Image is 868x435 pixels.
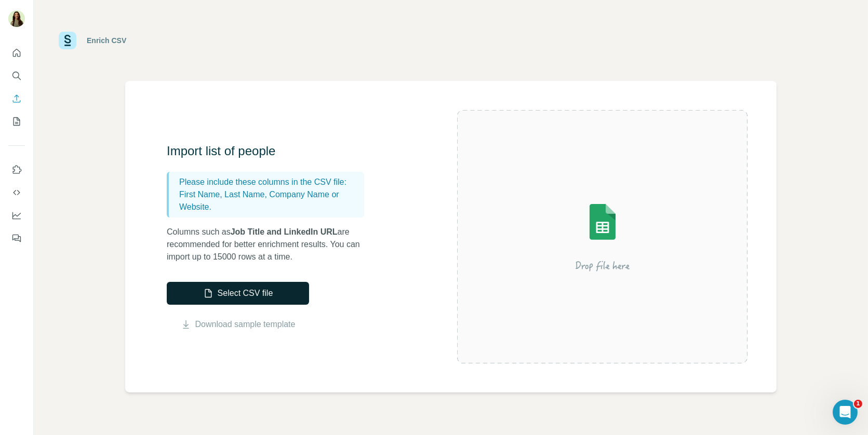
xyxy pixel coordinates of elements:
img: Surfe Logo [59,32,76,49]
img: Surfe Illustration - Drop file here or select below [509,174,696,299]
p: First Name, Last Name, Company Name or Website. [179,188,360,213]
h3: Import list of people [167,143,375,159]
button: Download sample template [167,318,309,331]
button: Enrich CSV [8,89,25,108]
p: Columns such as are recommended for better enrichment results. You can import up to 15000 rows at... [167,226,375,263]
span: Job Title and LinkedIn URL [231,227,338,236]
button: Quick start [8,44,25,62]
span: 1 [854,400,862,408]
p: Please include these columns in the CSV file: [179,176,360,188]
button: Use Surfe API [8,183,25,202]
iframe: Intercom live chat [833,400,858,425]
button: My lists [8,112,25,131]
button: Search [8,66,25,85]
img: Avatar [8,10,25,27]
div: Enrich CSV [87,35,126,46]
button: Use Surfe on LinkedIn [8,160,25,179]
button: Select CSV file [167,282,309,305]
button: Feedback [8,229,25,248]
a: Download sample template [195,318,296,331]
button: Dashboard [8,206,25,225]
